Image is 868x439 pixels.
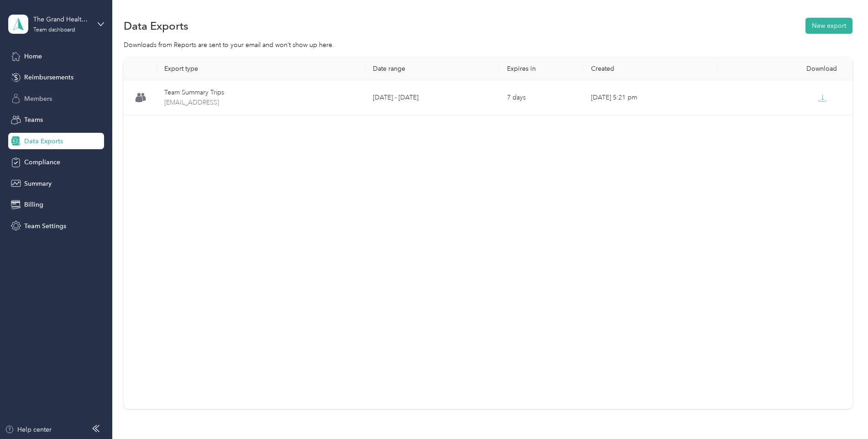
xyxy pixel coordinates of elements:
[24,136,63,146] span: Data Exports
[817,388,868,439] iframe: Everlance-gr Chat Button Frame
[164,98,358,108] span: team-summary-ygold@thegrandhealthcare.com-trips-2025-08-01-2025-08-31.xlsx
[124,40,852,50] div: Downloads from Reports are sent to your email and won’t show up here.
[24,73,73,82] span: Reimbursements
[5,425,52,434] button: Help center
[500,80,584,115] td: 7 days
[805,18,852,34] button: New export
[24,115,43,125] span: Teams
[366,80,500,115] td: [DATE] - [DATE]
[24,179,52,188] span: Summary
[24,200,43,209] span: Billing
[584,57,718,80] th: Created
[366,57,500,80] th: Date range
[157,57,365,80] th: Export type
[24,94,52,104] span: Members
[24,52,42,61] span: Home
[500,57,584,80] th: Expires in
[164,88,358,98] div: Team Summary Trips
[725,65,845,73] div: Download
[33,15,90,24] div: The Grand Healthcare System
[33,27,75,33] div: Team dashboard
[24,221,66,231] span: Team Settings
[584,80,718,115] td: [DATE] 5:21 pm
[24,157,60,167] span: Compliance
[124,21,188,31] h1: Data Exports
